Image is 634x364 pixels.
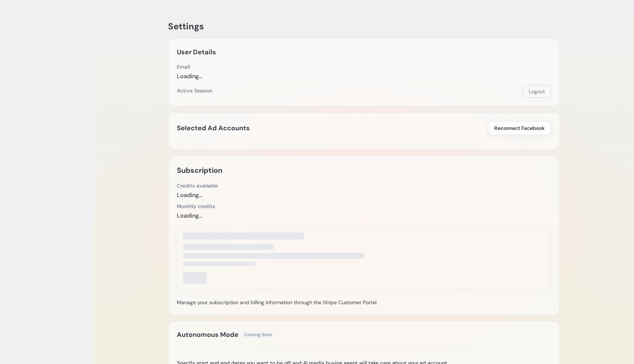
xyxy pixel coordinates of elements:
button: Logout [522,85,551,98]
div: Monthly credits [177,203,215,210]
div: Loading... [177,72,202,81]
span: Coming Soon [241,331,275,338]
p: Manage your subscription and billing information through the Stripe Customer Portal. [177,299,551,306]
div: Email [177,63,202,70]
div: Loading... [177,211,215,220]
h2: User Details [177,47,216,57]
div: Loading... [177,191,218,200]
span: Reconnect Facebook [494,124,545,132]
h2: Autonomous Mode [177,330,238,340]
div: Active Session [177,87,212,94]
div: Credits available [177,182,218,189]
h1: Settings [168,21,560,32]
button: Reconnect Facebook [488,121,551,135]
h2: Selected Ad Accounts [177,123,250,133]
h2: Subscription [177,164,222,176]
